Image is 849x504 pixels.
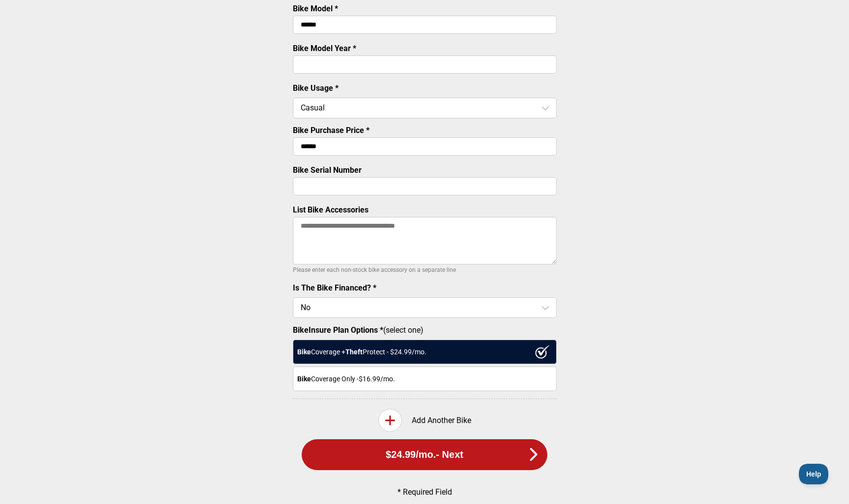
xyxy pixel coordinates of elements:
[293,409,557,432] div: Add Another Bike
[293,205,368,214] label: List Bike Accessories
[293,340,557,364] div: Coverage + Protect - $ 24.99 /mo.
[302,439,547,470] button: $24.99/mo.- Next
[345,348,363,356] strong: Theft
[309,487,540,497] p: * Required Field
[293,4,338,13] label: Bike Model *
[293,83,339,93] label: Bike Usage *
[416,449,436,460] span: /mo.
[297,348,311,356] strong: Bike
[535,345,550,359] img: ux1sgP1Haf775SAghJI38DyDlYP+32lKFAAAAAElFTkSuQmCC
[293,44,356,53] label: Bike Model Year *
[293,367,557,391] div: Coverage Only - $16.99 /mo.
[293,165,362,175] label: Bike Serial Number
[293,325,383,335] strong: BikeInsure Plan Options *
[293,283,376,292] label: Is The Bike Financed? *
[799,464,829,484] iframe: Toggle Customer Support
[293,325,557,335] label: (select one)
[293,126,369,135] label: Bike Purchase Price *
[297,375,311,383] strong: Bike
[293,264,557,276] p: Please enter each non-stock bike accessory on a separate line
